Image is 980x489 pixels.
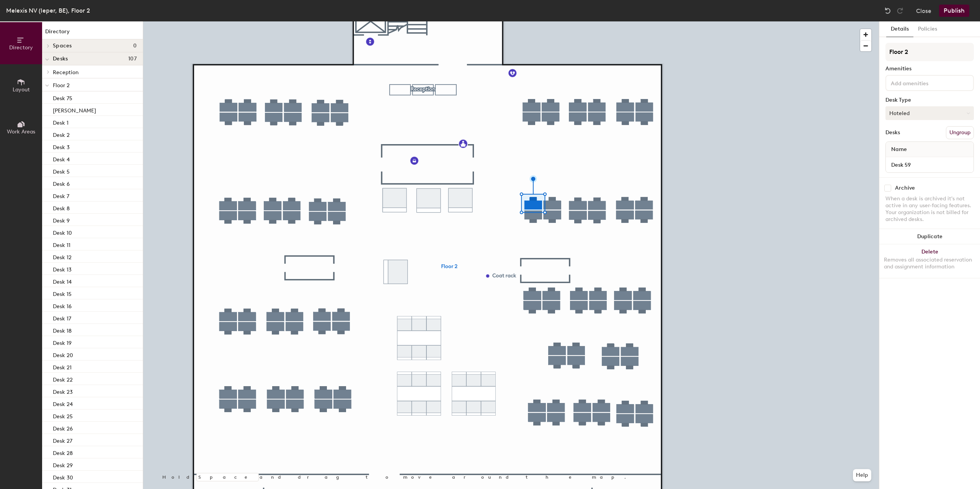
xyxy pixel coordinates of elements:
p: Desk 17 [53,313,71,322]
p: Desk 21 [53,362,72,371]
p: Desk 26 [53,423,73,432]
button: DeleteRemoves all associated reservation and assignment information [879,244,980,278]
input: Add amenities [889,78,958,87]
div: Archive [895,185,915,191]
p: Desk 4 [53,154,70,163]
button: Hoteled [885,106,974,120]
span: Directory [9,44,33,51]
p: Desk 24 [53,399,73,408]
p: Desk 6 [53,179,70,187]
p: Desk 3 [53,142,70,151]
p: Desk 2 [53,130,70,138]
input: Unnamed desk [887,159,972,170]
span: Work Areas [7,128,35,135]
button: Policies [913,21,942,37]
img: Undo [884,7,892,15]
p: Desk 12 [53,252,72,261]
button: Details [886,21,913,37]
div: Desks [885,130,900,136]
span: Name [887,143,911,156]
p: Desk 5 [53,166,70,175]
button: Help [853,469,871,481]
div: Amenities [885,66,974,72]
p: Desk 25 [53,411,73,420]
p: Desk 1 [53,117,69,126]
p: Desk 20 [53,350,73,359]
div: When a desk is archived it's not active in any user-facing features. Your organization is not bil... [885,195,974,223]
p: Desk 7 [53,191,69,200]
span: Floor 2 [53,82,70,89]
span: 107 [128,56,137,62]
div: Removes all associated reservation and assignment information [884,257,975,270]
p: Desk 75 [53,93,72,102]
p: Desk 23 [53,387,73,395]
h1: Directory [42,28,143,39]
p: Desk 10 [53,227,72,236]
p: [PERSON_NAME] [53,105,96,114]
p: Desk 16 [53,301,72,310]
button: Close [916,5,931,17]
span: Reception [53,69,78,76]
button: Publish [939,5,969,17]
p: Desk 11 [53,240,70,249]
p: Desk 8 [53,203,70,212]
p: Desk 29 [53,460,73,469]
p: Desk 27 [53,435,72,444]
div: Desk Type [885,97,974,103]
span: Spaces [53,43,72,49]
p: Desk 22 [53,374,73,383]
button: Ungroup [946,126,974,139]
span: Desks [53,56,68,62]
p: Desk 28 [53,448,73,457]
p: Desk 9 [53,215,70,224]
p: Desk 18 [53,325,72,334]
p: Desk 14 [53,276,72,285]
button: Duplicate [879,229,980,244]
img: Redo [896,7,904,15]
p: Desk 15 [53,289,72,297]
p: Desk 13 [53,264,72,273]
p: Desk 19 [53,338,72,346]
p: Desk 30 [53,472,73,481]
div: Melexis NV (Ieper, BE), Floor 2 [6,6,90,15]
span: Layout [13,86,30,93]
span: 0 [133,43,137,49]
